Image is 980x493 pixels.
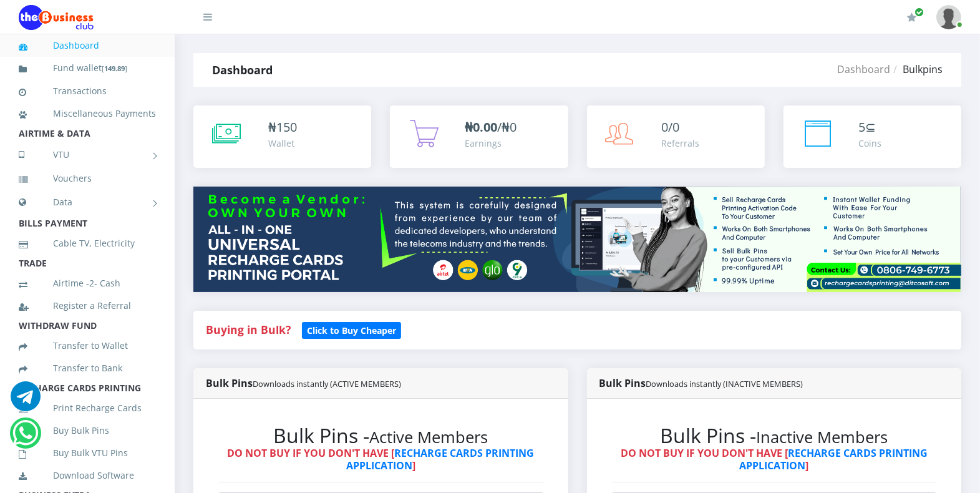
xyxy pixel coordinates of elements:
[19,164,156,193] a: Vouchers
[739,446,928,472] a: RECHARGE CARDS PRINTING APPLICATION
[19,439,156,467] a: Buy Bulk VTU Pins
[915,7,924,17] span: Renew/Upgrade Subscription
[268,137,297,150] div: Wallet
[11,391,41,411] a: Chat for support
[858,119,865,135] span: 5
[212,62,273,77] strong: Dashboard
[104,64,125,73] b: 149.89
[276,119,297,135] span: 150
[19,54,156,83] a: Fund wallet[149.89]
[621,446,928,472] strong: DO NOT BUY IF YOU DON'T HAVE [ ]
[756,426,888,448] small: Inactive Members
[307,325,396,336] b: Click to Buy Cheaper
[662,137,700,150] div: Referrals
[19,461,156,490] a: Download Software
[599,376,803,390] strong: Bulk Pins
[858,137,881,150] div: Coins
[612,424,937,447] h2: Bulk Pins -
[302,322,401,337] a: Click to Buy Cheaper
[218,424,543,447] h2: Bulk Pins -
[465,137,517,150] div: Earnings
[19,31,156,60] a: Dashboard
[465,119,517,135] span: /₦0
[907,12,916,22] i: Renew/Upgrade Subscription
[12,427,38,448] a: Chat for support
[837,62,890,76] a: Dashboard
[19,354,156,383] a: Transfer to Bank
[193,105,371,168] a: ₦150 Wallet
[465,119,497,135] b: ₦0.00
[19,416,156,445] a: Buy Bulk Pins
[369,426,488,448] small: Active Members
[193,187,961,292] img: multitenant_rcp.png
[646,378,803,389] small: Downloads instantly (INACTIVE MEMBERS)
[19,269,156,298] a: Airtime -2- Cash
[19,394,156,422] a: Print Recharge Cards
[206,376,401,390] strong: Bulk Pins
[936,5,961,29] img: User
[19,291,156,320] a: Register a Referral
[253,378,401,389] small: Downloads instantly (ACTIVE MEMBERS)
[19,331,156,360] a: Transfer to Wallet
[890,62,943,77] li: Bulkpins
[227,446,534,472] strong: DO NOT BUY IF YOU DON'T HAVE [ ]
[19,5,94,30] img: Logo
[102,64,127,73] small: [ ]
[390,105,568,168] a: ₦0.00/₦0 Earnings
[587,105,765,168] a: 0/0 Referrals
[19,99,156,128] a: Miscellaneous Payments
[19,77,156,105] a: Transactions
[346,446,535,472] a: RECHARGE CARDS PRINTING APPLICATION
[858,118,881,137] div: ⊆
[268,118,297,137] div: ₦
[206,322,291,337] strong: Buying in Bulk?
[662,119,680,135] span: 0/0
[19,139,156,170] a: VTU
[19,229,156,258] a: Cable TV, Electricity
[19,187,156,218] a: Data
